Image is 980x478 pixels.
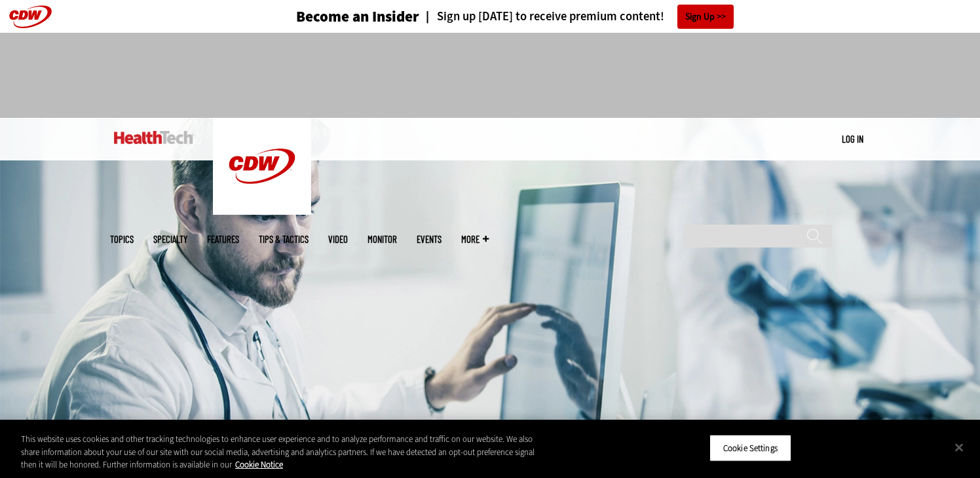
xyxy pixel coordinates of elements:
img: Home [213,118,311,215]
div: This website uses cookies and other tracking technologies to enhance user experience and to analy... [21,433,539,471]
span: Topics [110,234,134,244]
a: Features [207,234,239,244]
a: More information about your privacy [235,459,283,470]
a: Become an Insider [247,9,419,24]
span: More [461,234,489,244]
a: Tips & Tactics [259,234,309,244]
button: Cookie Settings [709,434,791,462]
h3: Become an Insider [296,9,419,24]
a: MonITor [367,234,397,244]
a: Events [417,234,442,244]
span: Specialty [153,234,187,244]
button: Close [945,433,973,462]
a: Log in [842,133,863,145]
a: CDW [213,204,311,218]
img: Home [114,131,193,144]
div: User menu [842,132,863,146]
a: Sign up [DATE] to receive premium content! [419,10,664,23]
a: Sign Up [677,5,734,29]
a: Video [328,234,348,244]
